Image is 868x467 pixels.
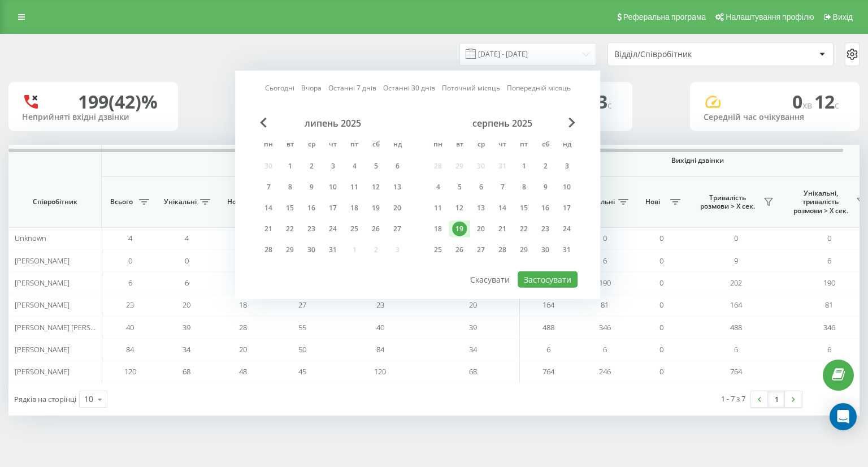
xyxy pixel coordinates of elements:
[51,76,102,85] span: Clip a bookmark
[513,158,535,175] div: пт 1 серп 2025 р.
[283,159,297,174] div: 1
[556,241,578,258] div: нд 31 серп 2025 р.
[304,243,319,257] div: 30
[814,89,839,114] span: 12
[603,256,607,266] span: 6
[183,344,190,354] span: 34
[518,271,578,288] button: Застосувати
[325,180,340,194] div: 10
[183,322,190,332] span: 39
[470,241,492,258] div: ср 27 серп 2025 р.
[239,322,247,332] span: 28
[390,180,405,194] div: 13
[46,408,84,422] span: Inbox Panel
[559,180,574,194] div: 10
[513,179,535,196] div: пт 8 серп 2025 р.
[535,179,556,196] div: сб 9 серп 2025 р.
[107,197,136,206] span: Всього
[542,300,554,310] span: 164
[452,201,467,215] div: 12
[261,180,276,194] div: 7
[347,222,362,236] div: 25
[730,366,742,377] span: 764
[368,180,383,194] div: 12
[126,344,134,354] span: 84
[695,193,760,211] span: Тривалість розмови > Х сек.
[472,137,489,154] abbr: середа
[449,179,470,196] div: вт 5 серп 2025 р.
[389,137,406,154] abbr: неділя
[325,222,340,236] div: 24
[556,179,578,196] div: нд 10 серп 2025 р.
[538,243,553,257] div: 30
[128,156,493,165] span: Вхідні дзвінки
[376,300,384,310] span: 23
[368,201,383,215] div: 19
[128,256,132,266] span: 0
[261,201,276,215] div: 14
[33,72,206,90] button: Clip a bookmark
[15,300,70,310] span: [PERSON_NAME]
[792,89,814,114] span: 0
[29,49,211,72] input: Untitled
[431,201,445,215] div: 11
[283,201,297,215] div: 15
[279,158,301,175] div: вт 1 лип 2025 р.
[239,344,247,354] span: 20
[599,366,611,377] span: 246
[365,158,387,175] div: сб 5 лип 2025 р.
[239,366,247,377] span: 48
[495,180,510,194] div: 7
[301,158,322,175] div: ср 2 лип 2025 р.
[261,243,276,257] div: 28
[730,322,742,332] span: 488
[827,233,831,243] span: 0
[18,197,92,206] span: Співробітник
[390,201,405,215] div: 20
[451,137,468,154] abbr: вівторок
[128,233,132,243] span: 4
[470,200,492,217] div: ср 13 серп 2025 р.
[830,403,857,430] div: Open Intercom Messenger
[538,222,553,236] div: 23
[469,366,477,377] span: 68
[464,271,516,288] button: Скасувати
[659,278,663,288] span: 0
[535,158,556,175] div: сб 2 серп 2025 р.
[304,180,319,194] div: 9
[258,220,279,237] div: пн 21 лип 2025 р.
[515,137,532,154] abbr: п’ятниця
[431,180,445,194] div: 4
[474,201,488,215] div: 13
[730,278,742,288] span: 202
[431,222,445,236] div: 18
[15,366,70,377] span: [PERSON_NAME]
[279,179,301,196] div: вт 8 лип 2025 р.
[449,220,470,237] div: вт 19 серп 2025 р.
[427,118,578,129] div: серпень 2025
[492,220,513,237] div: чт 21 серп 2025 р.
[726,12,814,21] span: Налаштування профілю
[495,201,510,215] div: 14
[429,137,446,154] abbr: понеділок
[261,222,276,236] div: 21
[301,241,322,258] div: ср 30 лип 2025 р.
[623,12,706,21] span: Реферальна програма
[185,233,189,243] span: 4
[517,201,531,215] div: 15
[835,99,839,111] span: c
[298,322,306,332] span: 55
[84,394,93,405] div: 10
[365,200,387,217] div: сб 19 лип 2025 р.
[54,15,74,24] span: xTiles
[492,200,513,217] div: чт 14 серп 2025 р.
[283,243,297,257] div: 29
[322,179,344,196] div: чт 10 лип 2025 р.
[347,180,362,194] div: 11
[659,300,663,310] span: 0
[322,220,344,237] div: чт 24 лип 2025 р.
[344,220,365,237] div: пт 25 лип 2025 р.
[603,233,607,243] span: 0
[15,322,126,332] span: [PERSON_NAME] [PERSON_NAME]
[517,180,531,194] div: 8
